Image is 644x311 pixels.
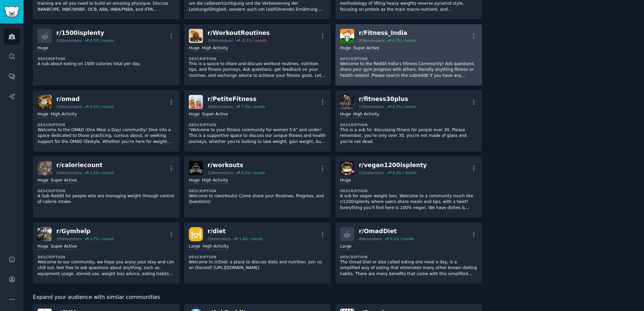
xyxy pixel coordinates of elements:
[56,38,82,43] div: 292k members
[184,24,331,86] a: WorkoutRoutinesr/WorkoutRoutines254kmembers-0.3% / monthHugeHigh ActivityDescriptionThis is a spa...
[208,161,265,169] div: r/ workouts
[56,237,82,241] div: 100k members
[56,104,82,109] div: 182k members
[4,6,19,18] img: GummySearch logo
[241,170,265,175] div: 4.2 % / month
[38,244,48,250] div: Huge
[340,61,477,79] p: Welcome to the Reddit India’s Fitness Community! Ask questions, share your gym progress with othe...
[189,95,203,109] img: PetiteFitness
[340,189,477,193] dt: Description
[189,45,200,52] div: Huge
[241,38,266,43] div: -0.3 % / month
[189,111,200,118] div: Huge
[335,24,482,86] a: Fitness_Indiar/Fitness_India208kmembers4.7% / monthHugeSuper ActiveDescriptionWelcome to the Redd...
[340,29,354,43] img: Fitness_India
[38,127,175,145] p: Welcome to the OMAD (One Meal a Day) community! Dive into a space dedicated to those practicing, ...
[56,161,114,169] div: r/ caloriecount
[38,193,175,205] p: A Sub-Reddit for people who are managing weight through control of calorie intake.
[390,237,414,241] div: 0.2 % / month
[202,111,228,118] div: Super Active
[184,156,331,218] a: workoutsr/workouts124kmembers4.2% / monthHugeHigh ActivityDescriptionWelcome to r/workouts! Come ...
[202,177,228,184] div: High Activity
[90,170,114,175] div: 1.2 % / month
[38,122,175,127] dt: Description
[359,161,427,169] div: r/ vegan1200isplenty
[392,104,416,109] div: 0.7 % / month
[56,170,82,175] div: 144k members
[359,227,414,236] div: r/ OmadDiet
[189,193,326,205] p: Welcome to r/workouts! Come share your Routines, Progress, and Questions!
[208,104,233,109] div: 180k members
[38,255,175,259] dt: Description
[38,95,52,109] img: omad
[33,90,179,152] a: omadr/omad182kmembers0.3% / monthHugeHigh ActivityDescriptionWelcome to the OMAD (One Meal a Day)...
[340,122,477,127] dt: Description
[340,193,477,211] p: A sub for vegan weight loss. Welcome to a community much like r/1200isplenty where users share me...
[189,61,326,79] p: This is a space to share and discuss workout routines, nutrition tips, and fitness journeys. Ask ...
[90,104,114,109] div: 0.3 % / month
[335,156,482,218] a: vegan1200isplentyr/vegan1200isplenty115kmembers0.3% / monthHugeDescriptionA sub for vegan weight ...
[359,237,382,241] div: 49k members
[208,227,263,236] div: r/ diet
[33,222,179,284] a: Gymhelpr/Gymhelp100kmembers2.7% / monthHugeSuper ActiveDescriptionWelcome to our community, we ho...
[359,95,416,103] div: r/ fitness30plus
[340,255,477,259] dt: Description
[38,227,52,241] img: Gymhelp
[38,177,48,184] div: Huge
[189,56,326,61] dt: Description
[51,244,77,250] div: Super Active
[335,222,482,284] a: r/OmadDiet49kmembers0.2% / monthLargeDescriptionThe Omad Diet or also called eating one meal a da...
[359,29,416,37] div: r/ Fitness_India
[38,259,175,277] p: Welcome to our community, we hope you enjoy your stay and can chill out, feel free to ask questio...
[189,122,326,127] dt: Description
[340,259,477,277] p: The Omad Diet or also called eating one meal a day, is a simplified way of eating that eliminates...
[359,104,384,109] div: 178k members
[208,237,231,241] div: 52k members
[184,90,331,152] a: PetiteFitnessr/PetiteFitness180kmembers7.3% / monthHugeSuper ActiveDescription"Welcome to your fi...
[56,95,114,103] div: r/ omad
[203,244,229,250] div: High Activity
[90,237,114,241] div: 2.7 % / month
[56,227,114,236] div: r/ Gymhelp
[208,38,233,43] div: 254k members
[340,127,477,145] p: This is a sub for discussing fitness for people over 30. Please remember, you're only over 30, yo...
[38,56,175,61] dt: Description
[189,244,200,250] div: Large
[51,111,77,118] div: High Activity
[392,38,416,43] div: 4.7 % / month
[189,127,326,145] p: "Welcome to your fitness community for women 5'4" and under! This is a supportive space to discus...
[33,293,160,302] span: Expand your audience with similar communities
[38,111,48,118] div: Huge
[340,95,354,109] img: fitness30plus
[56,29,114,37] div: r/ 1500isplenty
[353,111,379,118] div: High Activity
[241,104,265,109] div: 7.3 % / month
[208,170,233,175] div: 124k members
[340,111,351,118] div: Huge
[353,45,379,52] div: Super Active
[392,170,416,175] div: 0.3 % / month
[340,177,351,184] div: Huge
[208,95,265,103] div: r/ PetiteFitness
[208,29,270,37] div: r/ WorkoutRoutines
[38,61,175,67] p: A sub about eating on 1500 calories total per day.
[189,255,326,259] dt: Description
[189,259,326,271] p: Welcome to /r/Diet: a place to discuss diets and nutrition. Join us on Discord! [URL][DOMAIN_NAME]
[189,177,200,184] div: Huge
[184,222,331,284] a: dietr/diet52kmembers1.4% / monthLargeHigh ActivityDescriptionWelcome to /r/Diet: a place to discu...
[51,177,77,184] div: Super Active
[340,56,477,61] dt: Description
[38,161,52,175] img: caloriecount
[38,45,48,52] div: Huge
[33,156,179,218] a: caloriecountr/caloriecount144kmembers1.2% / monthHugeSuper ActiveDescriptionA Sub-Reddit for peop...
[38,189,175,193] dt: Description
[335,90,482,152] a: fitness30plusr/fitness30plus178kmembers0.7% / monthHugeHigh ActivityDescriptionThis is a sub for ...
[202,45,228,52] div: High Activity
[359,170,384,175] div: 115k members
[359,38,384,43] div: 208k members
[189,227,203,241] img: diet
[33,24,179,86] a: r/1500isplenty292kmembers0.3% / monthHugeDescriptionA sub about eating on 1500 calories total per...
[189,161,203,175] img: workouts
[239,237,263,241] div: 1.4 % / month
[340,244,352,250] div: Large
